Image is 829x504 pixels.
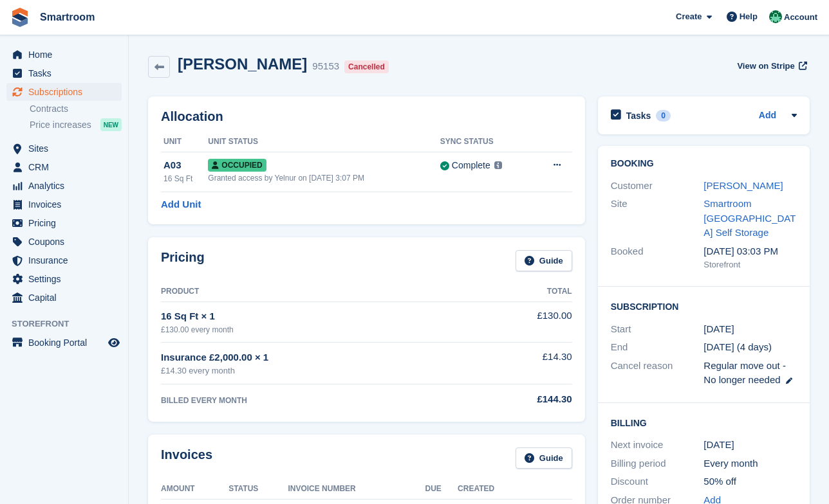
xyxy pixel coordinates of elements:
div: £130.00 every month [161,324,471,336]
span: Sites [28,139,106,157]
div: 95153 [312,59,339,74]
div: 0 [656,110,671,122]
span: Insurance [28,251,106,269]
span: Capital [28,289,106,307]
h2: Booking [611,159,797,169]
a: menu [6,214,122,232]
a: menu [6,177,122,195]
th: Invoice Number [288,479,425,500]
div: £14.30 every month [161,364,471,377]
span: Tasks [28,64,106,82]
a: [PERSON_NAME] [703,180,783,191]
span: CRM [28,158,106,176]
span: View on Stripe [737,60,794,73]
span: Settings [28,270,106,288]
span: Coupons [28,233,106,251]
th: Total [471,282,572,302]
a: menu [6,334,122,352]
a: menu [6,158,122,176]
div: Cancelled [344,60,389,73]
div: Every month [703,456,797,471]
span: Booking Portal [28,334,106,352]
div: NEW [100,118,122,131]
a: Add Unit [161,197,201,212]
h2: Billing [611,416,797,429]
a: View on Stripe [732,55,810,76]
div: Billing period [611,456,704,471]
a: menu [6,251,122,269]
span: Create [676,10,702,23]
a: Smartroom [35,6,100,28]
span: Storefront [12,318,128,330]
a: Smartroom [GEOGRAPHIC_DATA] Self Storage [703,198,796,238]
span: Analytics [28,177,106,195]
span: Price increases [30,119,91,131]
a: Guide [516,250,572,271]
img: Jacob Gabriel [769,10,782,23]
span: Regular move out - No longer needed [703,360,786,386]
th: Product [161,282,471,302]
time: 2025-07-12 23:00:00 UTC [703,322,734,337]
a: menu [6,64,122,82]
th: Amount [161,479,228,500]
a: Preview store [106,335,122,350]
span: Pricing [28,214,106,232]
div: Storefront [703,258,797,271]
span: Home [28,46,106,64]
th: Sync Status [440,132,532,152]
h2: Invoices [161,447,212,469]
h2: Pricing [161,250,205,271]
div: End [611,340,704,355]
div: £144.30 [471,392,572,407]
a: menu [6,195,122,213]
div: Complete [452,159,490,172]
a: Guide [516,447,572,469]
a: menu [6,46,122,64]
div: [DATE] [703,438,797,453]
span: Invoices [28,195,106,213]
div: Booked [611,244,704,271]
span: Subscriptions [28,83,106,101]
th: Unit Status [208,132,440,152]
a: menu [6,83,122,101]
div: 50% off [703,474,797,489]
div: Next invoice [611,438,704,453]
a: Contracts [30,103,122,115]
th: Unit [161,132,208,152]
div: Customer [611,179,704,194]
h2: Tasks [626,110,651,122]
a: menu [6,270,122,288]
div: Site [611,197,704,240]
div: Cancel reason [611,359,704,388]
div: BILLED EVERY MONTH [161,395,471,406]
span: [DATE] (4 days) [703,341,772,352]
h2: [PERSON_NAME] [178,55,307,73]
h2: Allocation [161,109,572,124]
span: Occupied [208,159,266,172]
h2: Subscription [611,300,797,312]
span: Account [784,11,817,24]
img: icon-info-grey-7440780725fd019a000dd9b08b2336e03edf1995a4989e88bcd33f0948082b44.svg [494,161,502,169]
div: Insurance £2,000.00 × 1 [161,350,471,365]
div: [DATE] 03:03 PM [703,244,797,259]
a: menu [6,139,122,157]
div: A03 [163,158,208,173]
div: Granted access by Yelnur on [DATE] 3:07 PM [208,172,440,184]
a: Add [759,109,776,123]
th: Created [458,479,572,500]
a: Price increases NEW [30,118,122,132]
span: Help [740,10,758,23]
td: £14.30 [471,343,572,384]
div: 16 Sq Ft [163,173,208,184]
a: menu [6,233,122,251]
div: Discount [611,474,704,489]
div: 16 Sq Ft × 1 [161,309,471,324]
th: Due [425,479,458,500]
th: Status [228,479,288,500]
img: stora-icon-8386f47178a22dfd0bd8f6a31ec36ba5ce8667c1dd55bd0f319d3a0aa187defe.svg [10,8,30,27]
td: £130.00 [471,301,572,342]
div: Start [611,322,704,337]
a: menu [6,289,122,307]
